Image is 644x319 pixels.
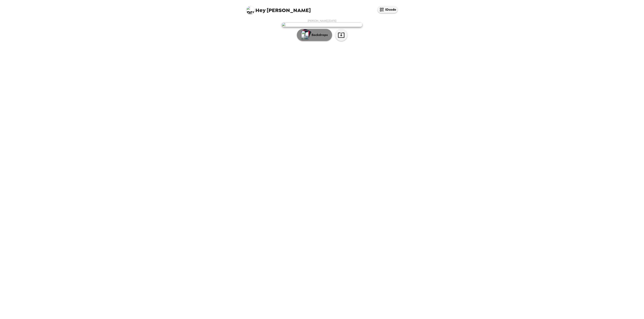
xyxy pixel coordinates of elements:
p: Backdrops [310,33,328,37]
img: profile pic [246,6,254,14]
img: user [282,22,362,27]
button: Backdrops [297,29,332,41]
button: IDcode [378,6,398,13]
span: Hey [255,7,265,14]
span: [PERSON_NAME] , [DATE] [308,19,336,22]
span: [PERSON_NAME] [246,4,311,13]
